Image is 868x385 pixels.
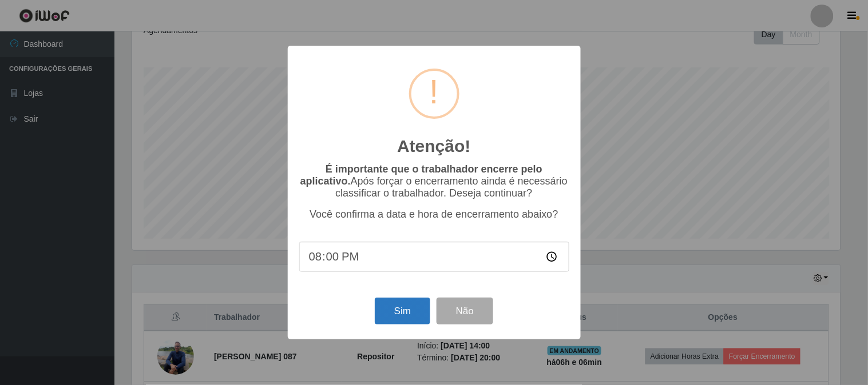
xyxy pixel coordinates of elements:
button: Sim [375,298,430,324]
p: Você confirma a data e hora de encerramento abaixo? [299,208,569,220]
p: Após forçar o encerramento ainda é necessário classificar o trabalhador. Deseja continuar? [299,163,569,199]
button: Não [437,298,493,324]
b: É importante que o trabalhador encerre pelo aplicativo. [300,163,542,187]
h2: Atenção! [397,136,470,157]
